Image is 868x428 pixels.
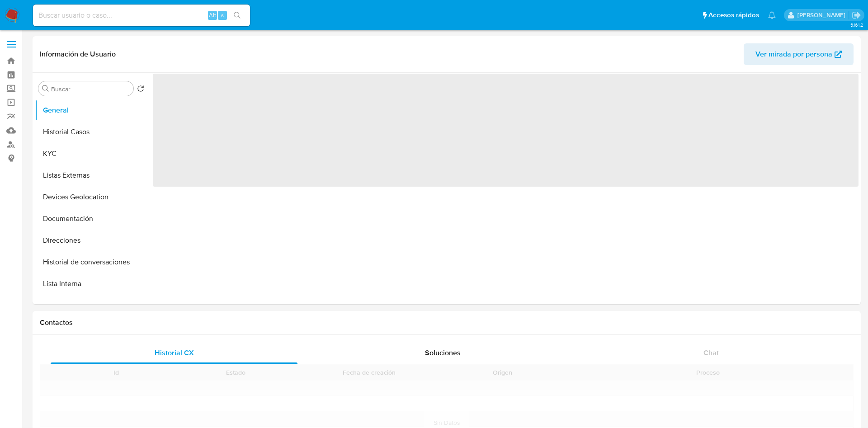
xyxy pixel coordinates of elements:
button: Devices Geolocation [35,186,148,208]
button: KYC [35,143,148,165]
h1: Información de Usuario [40,50,116,59]
button: Listas Externas [35,165,148,186]
a: Salir [852,10,861,20]
button: Ver mirada por persona [744,43,854,65]
span: Alt [209,11,216,19]
button: Buscar [42,85,49,92]
button: Historial de conversaciones [35,251,148,273]
button: Restricciones Nuevo Mundo [35,295,148,316]
button: Lista Interna [35,273,148,295]
button: Documentación [35,208,148,230]
input: Buscar usuario o caso... [33,9,250,21]
span: Historial CX [155,348,194,358]
button: Volver al orden por defecto [137,85,144,95]
span: Chat [703,348,719,358]
button: Historial Casos [35,121,148,143]
a: Notificaciones [768,11,776,19]
button: Direcciones [35,230,148,251]
span: Accesos rápidos [708,10,759,20]
span: ‌ [153,74,859,187]
button: General [35,99,148,121]
button: search-icon [228,9,246,22]
h1: Contactos [40,318,854,327]
span: Ver mirada por persona [755,43,832,65]
input: Buscar [51,85,130,93]
span: s [221,11,224,19]
span: Soluciones [425,348,461,358]
p: ivonne.perezonofre@mercadolibre.com.mx [797,11,849,19]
